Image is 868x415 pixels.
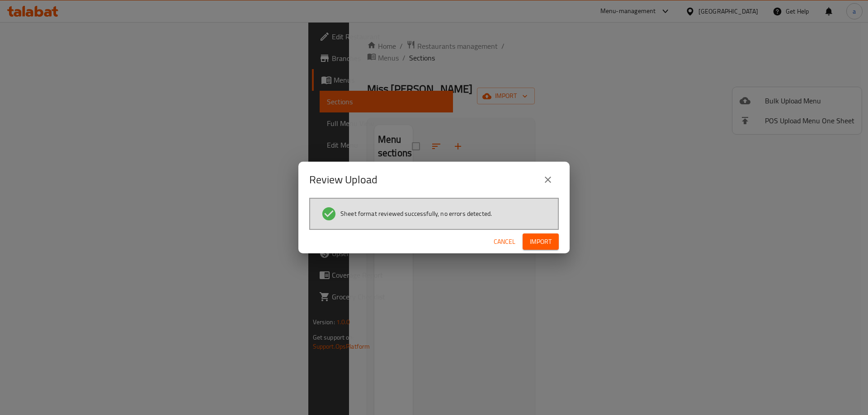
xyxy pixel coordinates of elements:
[309,173,377,187] h2: Review Upload
[530,236,552,247] span: Import
[490,233,519,250] button: Cancel
[523,233,559,250] button: Import
[494,236,515,247] span: Cancel
[537,169,559,191] button: close
[340,209,492,218] span: Sheet format reviewed successfully, no errors detected.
